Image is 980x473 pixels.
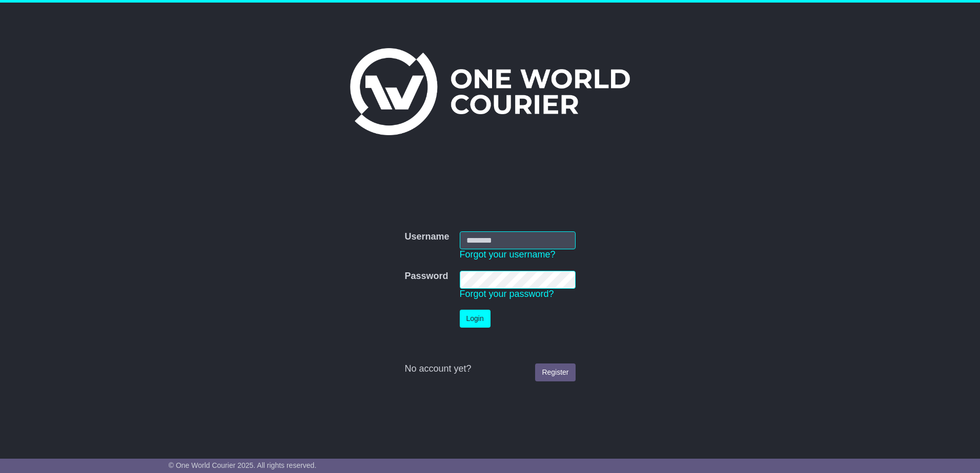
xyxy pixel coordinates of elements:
label: Username [404,231,449,243]
a: Forgot your password? [460,289,554,299]
img: One World [350,48,630,135]
a: Register [535,363,575,381]
a: Forgot your username? [460,249,556,260]
label: Password [404,271,448,282]
span: © One World Courier 2025. All rights reserved. [169,461,317,469]
div: No account yet? [404,363,575,375]
button: Login [460,310,491,328]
